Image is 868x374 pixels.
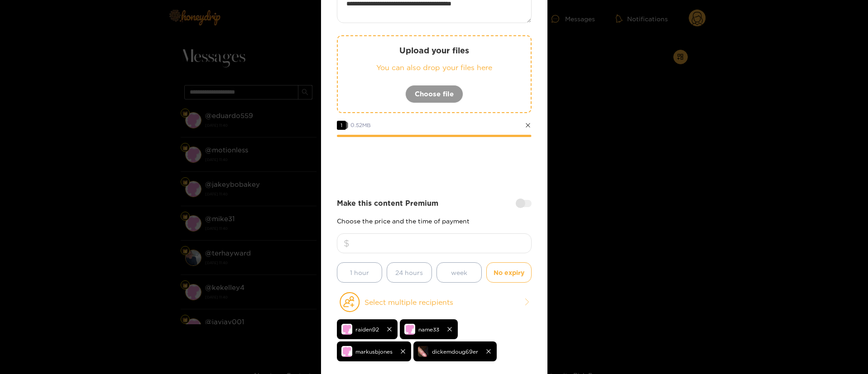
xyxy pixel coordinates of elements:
[356,45,513,56] p: Upload your files
[350,267,369,278] span: 1 hour
[355,324,379,335] span: raiden92
[337,262,382,283] button: 1 hour
[436,262,482,283] button: week
[341,324,352,335] img: no-avatar.png
[405,85,463,103] button: Choose file
[337,121,346,130] span: 1
[418,346,429,357] img: h8rst-screenshot_20250801_060830_chrome.jpg
[356,62,513,73] p: You can also drop your files here
[337,292,532,312] button: Select multiple recipients
[418,324,439,335] span: name33
[486,262,532,283] button: No expiry
[337,198,438,208] strong: Make this content Premium
[355,346,393,357] span: markusbjones
[395,267,423,278] span: 24 hours
[432,346,478,357] span: dickemdoug69er
[494,267,524,278] span: No expiry
[337,218,532,224] p: Choose the price and the time of payment
[451,267,467,278] span: week
[404,324,415,335] img: no-avatar.png
[387,262,432,283] button: 24 hours
[341,346,352,357] img: no-avatar.png
[350,122,371,128] span: 0.52 MB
